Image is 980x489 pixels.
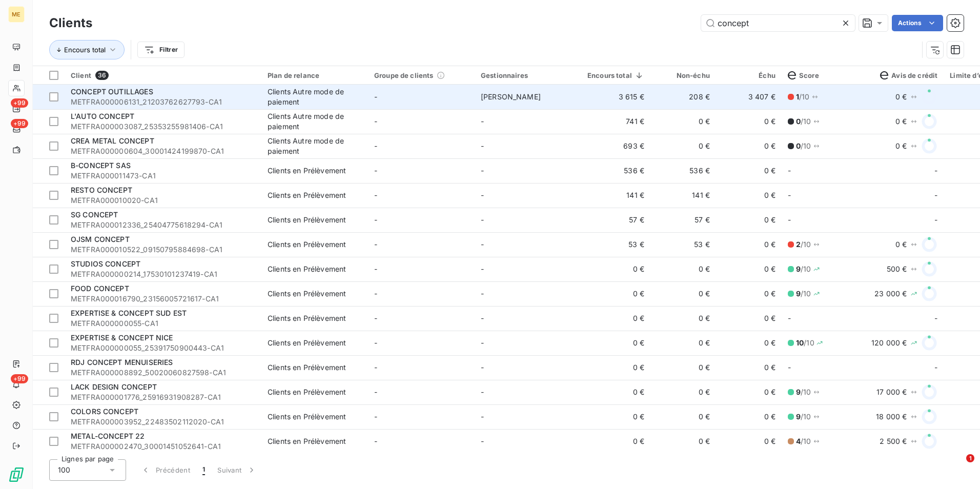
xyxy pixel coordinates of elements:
td: 141 € [650,183,716,208]
td: 0 € [716,380,782,404]
td: - [864,183,944,208]
div: Clients en Prélèvement [268,239,346,250]
td: 0 € [650,331,716,355]
div: Échu [722,71,775,79]
span: FOOD CONCEPT [71,284,129,293]
td: 0 € [716,208,782,232]
div: Clients en Prélèvement [268,387,346,397]
span: LACK DESIGN CONCEPT [71,382,157,391]
td: 0 € [716,404,782,429]
td: 0 € [581,306,650,331]
td: 0 € [650,257,716,281]
span: CONCEPT OUTILLAGES [71,87,153,96]
div: Clients Autre mode de paiement [268,136,362,156]
td: 0 € [650,404,716,429]
span: RDJ CONCEPT MENUISERIES [71,358,173,366]
td: 741 € [581,109,650,134]
div: Non-échu [657,71,710,79]
span: - [481,191,484,199]
span: - [374,166,377,175]
td: - [864,355,944,380]
td: 0 € [581,257,650,281]
img: Logo LeanPay [8,466,25,483]
span: 9 [796,412,801,421]
span: METFRA000016790_23156005721617-CA1 [71,294,255,304]
span: / 10 [796,264,811,274]
span: 17 000 € [876,387,907,397]
td: 0 € [716,158,782,183]
span: EXPERTISE & CONCEPT NICE [71,333,173,342]
td: - [782,355,864,380]
td: 3 407 € [716,85,782,109]
span: METFRA000001776_25916931908287-CA1 [71,392,255,402]
div: Clients en Prélèvement [268,190,346,200]
td: 3 615 € [581,85,650,109]
span: - [374,363,377,372]
td: - [782,306,864,331]
span: +99 [11,119,28,128]
span: 1 [202,465,205,475]
span: 2 [796,240,801,249]
td: 0 € [581,281,650,306]
span: RESTO CONCEPT [71,186,132,194]
span: - [374,215,377,224]
td: 0 € [581,380,650,404]
td: 536 € [581,158,650,183]
span: - [481,412,484,421]
span: METFRA000000214_17530101237419-CA1 [71,269,255,279]
span: 9 [796,388,801,396]
span: 9 [796,264,801,273]
td: 0 € [716,109,782,134]
td: 0 € [650,306,716,331]
button: Encours total [49,40,125,59]
span: OJSM CONCEPT [71,235,130,243]
span: METFRA000011473-CA1 [71,171,255,181]
td: 53 € [581,232,650,257]
td: 0 € [716,331,782,355]
span: Encours total [64,46,106,54]
span: - [374,191,377,199]
span: / 10 [796,436,811,446]
span: - [374,92,377,101]
span: 0 € [895,92,907,102]
td: 536 € [650,158,716,183]
div: Clients en Prélèvement [268,313,346,323]
td: 0 € [716,429,782,454]
span: 0 [796,141,801,150]
span: SG CONCEPT [71,210,118,219]
span: COLORS CONCEPT [71,407,138,416]
div: Clients Autre mode de paiement [268,87,362,107]
div: Clients en Prélèvement [268,166,346,176]
td: 141 € [581,183,650,208]
span: 10 [796,338,804,347]
td: 0 € [650,429,716,454]
td: 208 € [650,85,716,109]
span: - [374,289,377,298]
span: METFRA000010522_09150795884698-CA1 [71,244,255,255]
span: - [481,437,484,445]
span: 2 500 € [880,436,907,446]
div: Clients en Prélèvement [268,362,346,373]
span: B-CONCEPT SAS [71,161,131,170]
span: METFRA000008892_50020060827598-CA1 [71,368,255,378]
span: METFRA000003952_22483502112020-CA1 [71,417,255,427]
td: - [782,158,864,183]
span: METFRA000000055_25391750900443-CA1 [71,343,255,353]
td: - [864,306,944,331]
td: 0 € [716,281,782,306]
span: - [481,141,484,150]
td: 0 € [650,109,716,134]
span: / 10 [796,338,814,348]
td: 0 € [650,380,716,404]
div: Gestionnaires [481,71,575,79]
span: 0 [796,117,801,126]
span: - [374,314,377,322]
span: / 10 [796,387,811,397]
td: 0 € [581,404,650,429]
span: Score [788,71,819,79]
td: - [782,183,864,208]
span: 1 [796,92,799,101]
input: Rechercher [701,15,855,31]
span: 1 [966,454,974,462]
div: Clients en Prélèvement [268,264,346,274]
